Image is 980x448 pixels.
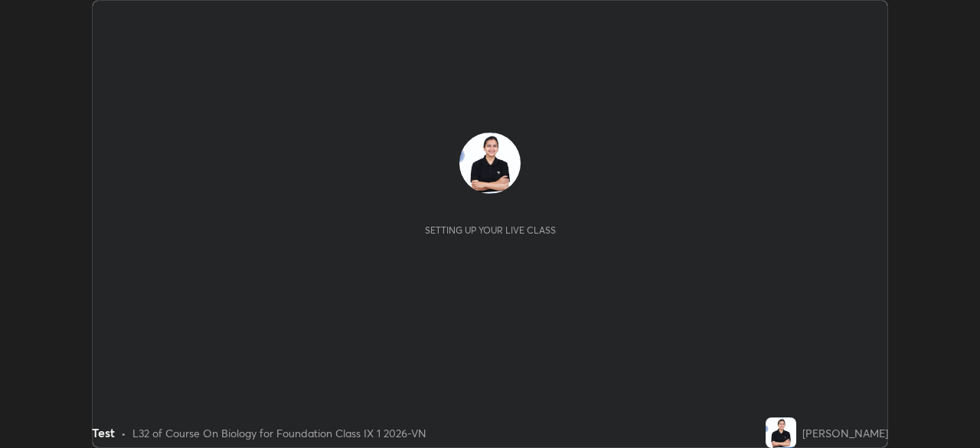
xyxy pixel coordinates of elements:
[766,417,796,448] img: b3012f528b3a4316882130d91a4fc1b6.jpg
[132,425,426,441] div: L32 of Course On Biology for Foundation Class IX 1 2026-VN
[802,425,888,441] div: [PERSON_NAME]
[121,425,126,441] div: •
[425,224,556,236] div: Setting up your live class
[459,132,521,194] img: b3012f528b3a4316882130d91a4fc1b6.jpg
[92,423,115,442] div: Test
